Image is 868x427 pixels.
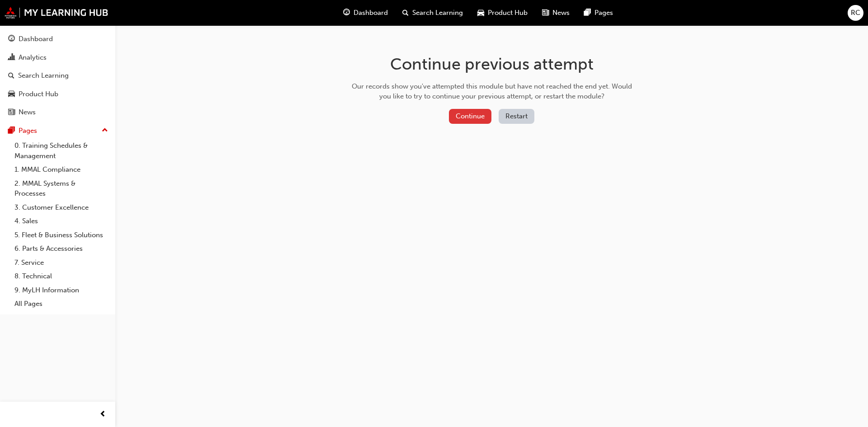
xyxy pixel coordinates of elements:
[354,8,388,18] span: Dashboard
[4,67,112,84] a: Search Learning
[594,8,613,18] span: Pages
[19,126,37,136] div: Pages
[8,54,15,62] span: chart-icon
[343,7,350,19] span: guage-icon
[8,35,15,43] span: guage-icon
[11,297,112,311] a: All Pages
[349,54,635,74] h1: Continue previous attempt
[4,122,112,139] button: Pages
[449,109,491,124] button: Continue
[11,139,112,163] a: 0. Training Schedules & Management
[336,4,395,22] a: guage-iconDashboard
[488,8,528,18] span: Product Hub
[19,52,47,63] div: Analytics
[395,4,470,22] a: search-iconSearch Learning
[4,49,112,66] a: Analytics
[552,8,570,18] span: News
[4,31,112,47] a: Dashboard
[11,269,112,283] a: 8. Technical
[349,81,635,102] div: Our records show you've attempted this module but have not reached the end yet. Would you like to...
[584,7,591,19] span: pages-icon
[848,5,863,21] button: RC
[11,163,112,177] a: 1. MMAL Compliance
[19,89,58,99] div: Product Hub
[4,104,112,121] a: News
[8,90,15,99] span: car-icon
[11,214,112,228] a: 4. Sales
[11,283,112,297] a: 9. MyLH Information
[499,109,534,124] button: Restart
[851,8,860,18] span: RC
[412,8,463,18] span: Search Learning
[542,7,549,19] span: news-icon
[11,228,112,242] a: 5. Fleet & Business Solutions
[11,201,112,215] a: 3. Customer Excellence
[477,7,484,19] span: car-icon
[8,72,14,80] span: search-icon
[4,29,112,122] button: DashboardAnalyticsSearch LearningProduct HubNews
[535,4,577,22] a: news-iconNews
[11,256,112,270] a: 7. Service
[19,34,53,44] div: Dashboard
[470,4,535,22] a: car-iconProduct Hub
[102,125,108,136] span: up-icon
[8,108,15,117] span: news-icon
[11,242,112,256] a: 6. Parts & Accessories
[402,7,409,19] span: search-icon
[19,107,36,117] div: News
[18,70,69,81] div: Search Learning
[577,4,620,22] a: pages-iconPages
[99,409,106,420] span: prev-icon
[4,86,112,103] a: Product Hub
[11,177,112,201] a: 2. MMAL Systems & Processes
[8,127,15,135] span: pages-icon
[5,7,108,19] img: mmal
